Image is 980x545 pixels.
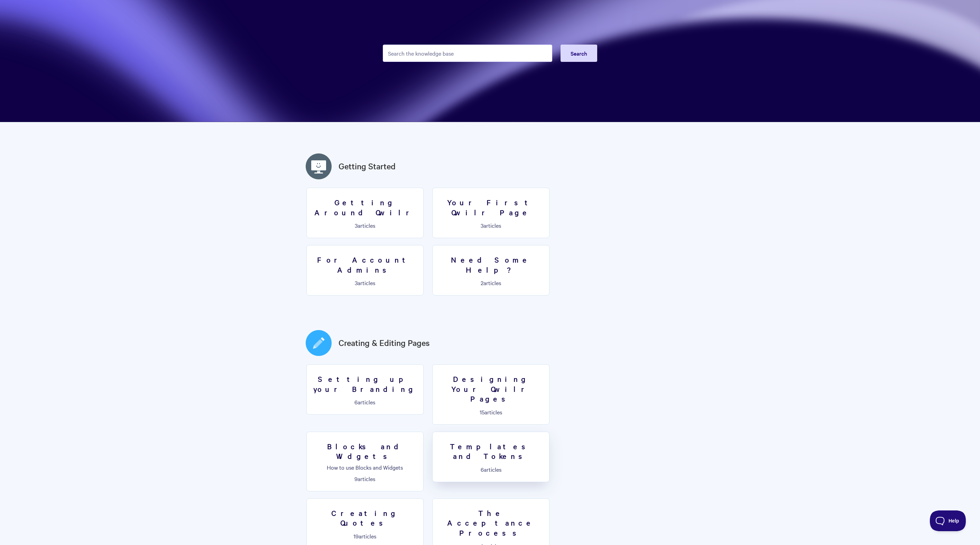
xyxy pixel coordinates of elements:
a: Designing Your Qwilr Pages 15articles [432,364,549,425]
a: Setting up your Branding 6articles [306,364,424,415]
h3: Need Some Help? [437,255,545,274]
span: 9 [354,475,358,482]
a: For Account Admins 3articles [306,245,424,295]
p: articles [311,280,419,286]
input: Search the knowledge base [383,45,552,62]
button: Search [561,45,597,62]
h3: Templates and Tokens [437,441,545,461]
span: Search [571,49,587,57]
a: Templates and Tokens 6articles [432,432,549,482]
h3: Designing Your Qwilr Pages [437,374,545,404]
h3: Your First Qwilr Page [437,197,545,217]
p: articles [437,466,545,472]
span: 3 [355,279,358,286]
p: articles [311,476,419,482]
span: 6 [481,466,484,473]
h3: The Acceptance Process [437,508,545,538]
h3: Setting up your Branding [311,374,419,394]
span: 2 [481,279,483,286]
p: articles [311,533,419,539]
a: Getting Started [339,160,396,172]
h3: Getting Around Qwilr [311,197,419,217]
iframe: Toggle Customer Support [930,510,966,531]
a: Getting Around Qwilr 3articles [306,188,424,238]
p: How to use Blocks and Widgets [311,464,419,470]
h3: For Account Admins [311,255,419,274]
h3: Blocks and Widgets [311,441,419,461]
p: articles [311,399,419,405]
p: articles [437,222,545,228]
span: 3 [355,222,358,229]
span: 6 [354,398,358,406]
p: articles [311,222,419,228]
p: articles [437,280,545,286]
a: Creating & Editing Pages [339,337,430,349]
p: articles [437,409,545,415]
span: 15 [480,408,484,416]
a: Need Some Help? 2articles [432,245,549,295]
span: 19 [353,532,359,540]
a: Blocks and Widgets How to use Blocks and Widgets 9articles [306,432,424,491]
h3: Creating Quotes [311,508,419,528]
span: 3 [481,222,483,229]
a: Your First Qwilr Page 3articles [432,188,549,238]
